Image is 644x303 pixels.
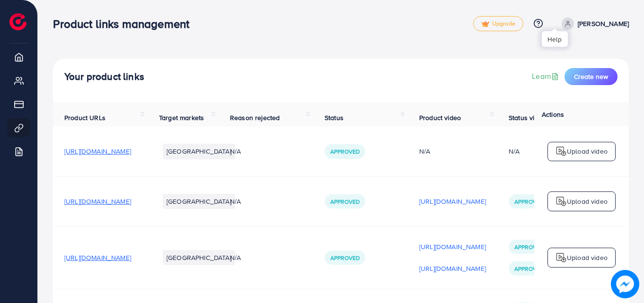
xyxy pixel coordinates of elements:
p: [URL][DOMAIN_NAME] [419,196,486,207]
span: Product video [419,113,461,122]
span: Actions [542,110,564,119]
img: logo [9,13,26,30]
span: Create new [574,72,608,81]
li: [GEOGRAPHIC_DATA] [163,250,235,265]
img: logo [556,252,567,263]
img: logo [556,196,567,207]
img: tick [481,21,489,27]
a: [PERSON_NAME] [558,17,629,30]
span: Approved [330,147,360,156]
span: Product URLs [64,113,106,122]
img: logo [556,146,567,157]
span: Target markets [159,113,204,122]
p: [URL][DOMAIN_NAME] [419,241,486,252]
span: [URL][DOMAIN_NAME] [64,147,131,156]
span: [URL][DOMAIN_NAME] [64,197,131,206]
div: N/A [419,147,486,156]
p: [PERSON_NAME] [578,18,629,29]
span: N/A [230,147,241,156]
p: Upload video [567,196,608,207]
h4: Your product links [64,71,144,83]
li: [GEOGRAPHIC_DATA] [163,144,235,159]
div: Help [542,31,568,47]
li: [GEOGRAPHIC_DATA] [163,194,235,209]
span: N/A [230,253,241,262]
a: tickUpgrade [473,16,523,31]
p: Upload video [567,146,608,157]
span: Approved [514,243,544,251]
a: Learn [532,71,561,82]
h3: Product links management [53,17,197,31]
span: Approved [514,265,544,273]
img: image [612,271,638,297]
span: Approved [514,198,544,206]
span: Upgrade [481,20,515,27]
span: Reason rejected [230,113,280,122]
span: N/A [230,197,241,206]
p: [URL][DOMAIN_NAME] [419,263,486,274]
span: Status video [509,113,546,122]
button: Create new [565,68,618,85]
span: [URL][DOMAIN_NAME] [64,253,131,262]
span: Approved [330,198,360,206]
span: Status [325,113,344,122]
div: N/A [509,147,520,156]
span: Approved [330,254,360,262]
p: Upload video [567,252,608,263]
